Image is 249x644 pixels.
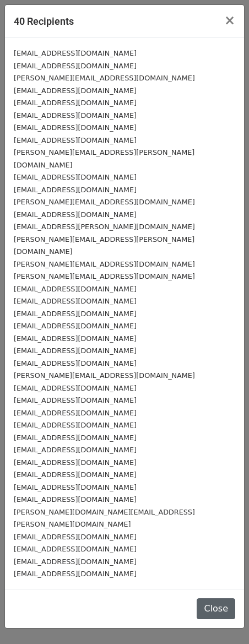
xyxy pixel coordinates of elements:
small: [EMAIL_ADDRESS][DOMAIN_NAME] [14,297,137,305]
small: [PERSON_NAME][EMAIL_ADDRESS][PERSON_NAME][DOMAIN_NAME] [14,235,194,256]
small: [PERSON_NAME][EMAIL_ADDRESS][DOMAIN_NAME] [14,371,195,380]
small: [EMAIL_ADDRESS][DOMAIN_NAME] [14,334,137,343]
small: [EMAIL_ADDRESS][DOMAIN_NAME] [14,409,137,417]
small: [EMAIL_ADDRESS][DOMAIN_NAME] [14,322,137,330]
small: [EMAIL_ADDRESS][DOMAIN_NAME] [14,458,137,467]
span: × [224,13,235,28]
small: [EMAIL_ADDRESS][DOMAIN_NAME] [14,173,137,181]
small: [EMAIL_ADDRESS][DOMAIN_NAME] [14,285,137,293]
small: [PERSON_NAME][EMAIL_ADDRESS][DOMAIN_NAME] [14,198,195,206]
small: [EMAIL_ADDRESS][DOMAIN_NAME] [14,470,137,479]
button: Close [215,5,244,36]
small: [PERSON_NAME][DOMAIN_NAME][EMAIL_ADDRESS][PERSON_NAME][DOMAIN_NAME] [14,508,195,529]
h5: 40 Recipients [14,14,74,29]
small: [EMAIL_ADDRESS][DOMAIN_NAME] [14,533,137,541]
small: [EMAIL_ADDRESS][DOMAIN_NAME] [14,86,137,95]
small: [EMAIL_ADDRESS][DOMAIN_NAME] [14,359,137,367]
small: [PERSON_NAME][EMAIL_ADDRESS][DOMAIN_NAME] [14,272,195,280]
small: [EMAIL_ADDRESS][DOMAIN_NAME] [14,310,137,318]
small: [EMAIL_ADDRESS][DOMAIN_NAME] [14,495,137,504]
small: [EMAIL_ADDRESS][DOMAIN_NAME] [14,210,137,219]
small: [EMAIL_ADDRESS][DOMAIN_NAME] [14,136,137,144]
small: [EMAIL_ADDRESS][DOMAIN_NAME] [14,558,137,566]
small: [PERSON_NAME][EMAIL_ADDRESS][DOMAIN_NAME] [14,74,195,82]
small: [EMAIL_ADDRESS][PERSON_NAME][DOMAIN_NAME] [14,223,195,231]
small: [EMAIL_ADDRESS][DOMAIN_NAME] [14,396,137,404]
small: [EMAIL_ADDRESS][DOMAIN_NAME] [14,570,137,578]
small: [EMAIL_ADDRESS][DOMAIN_NAME] [14,186,137,194]
small: [PERSON_NAME][EMAIL_ADDRESS][PERSON_NAME][DOMAIN_NAME] [14,148,194,169]
small: [PERSON_NAME][EMAIL_ADDRESS][DOMAIN_NAME] [14,260,195,268]
small: [EMAIL_ADDRESS][DOMAIN_NAME] [14,49,137,57]
small: [EMAIL_ADDRESS][DOMAIN_NAME] [14,421,137,429]
small: [EMAIL_ADDRESS][DOMAIN_NAME] [14,111,137,120]
small: [EMAIL_ADDRESS][DOMAIN_NAME] [14,384,137,392]
iframe: Chat Widget [194,591,249,644]
small: [EMAIL_ADDRESS][DOMAIN_NAME] [14,62,137,70]
small: [EMAIL_ADDRESS][DOMAIN_NAME] [14,446,137,454]
small: [EMAIL_ADDRESS][DOMAIN_NAME] [14,434,137,442]
small: [EMAIL_ADDRESS][DOMAIN_NAME] [14,545,137,553]
small: [EMAIL_ADDRESS][DOMAIN_NAME] [14,347,137,355]
small: [EMAIL_ADDRESS][DOMAIN_NAME] [14,123,137,132]
small: [EMAIL_ADDRESS][DOMAIN_NAME] [14,99,137,107]
small: [EMAIL_ADDRESS][DOMAIN_NAME] [14,483,137,491]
